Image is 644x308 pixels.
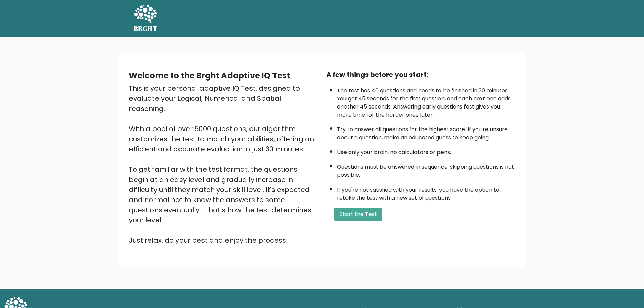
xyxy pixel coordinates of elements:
[134,25,158,33] h5: BRGHT
[129,83,318,245] div: This is your personal adaptive IQ Test, designed to evaluate your Logical, Numerical and Spatial ...
[326,70,516,80] div: A few things before you start:
[337,160,516,179] li: Questions must be answered in sequence; skipping questions is not possible.
[337,83,516,119] li: The test has 40 questions and needs to be finished in 30 minutes. You get 45 seconds for the firs...
[337,145,516,157] li: Use only your brain, no calculators or pens.
[129,70,290,81] b: Welcome to the Brght Adaptive IQ Test
[337,122,516,142] li: Try to answer all questions for the highest score. If you're unsure about a question, make an edu...
[334,208,382,221] button: Start the Test
[337,183,516,202] li: If you're not satisfied with your results, you have the option to retake the test with a new set ...
[134,3,158,34] a: BRGHT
